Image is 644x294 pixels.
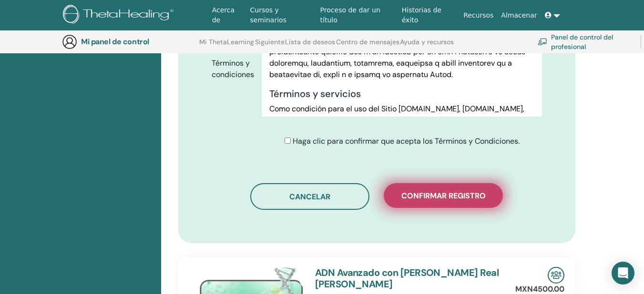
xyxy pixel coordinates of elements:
[400,38,454,46] font: Ayuda y recursos
[62,34,77,49] img: generic-user-icon.jpg
[401,191,486,201] font: Confirmar registro
[538,31,629,52] a: Panel de control del profesional
[81,37,149,47] font: Mi panel de control
[269,104,524,171] font: Como condición para el uso del Sitio [DOMAIN_NAME], [DOMAIN_NAME], [DOMAIN_NAME][URL], [DOMAIN_NA...
[320,6,380,24] font: Proceso de dar un título
[612,262,634,284] div: Abrir Intercom Messenger
[538,38,547,45] img: chalkboard-teacher.svg
[501,11,537,19] font: Almacenar
[293,136,520,146] font: Haga clic para confirmar que acepta los Términos y Condiciones.
[515,284,564,294] font: MXN4500.00
[255,38,285,53] a: Siguiente
[336,38,399,53] a: Centro de mensajes
[289,192,330,202] font: Cancelar
[317,1,398,29] a: Proceso de dar un título
[460,7,497,24] a: Recursos
[551,33,613,51] font: Panel de control del profesional
[315,266,499,290] a: ADN Avanzado con [PERSON_NAME] Real [PERSON_NAME]
[250,6,286,24] font: Cursos y seminarios
[548,267,564,284] img: Seminario presencial
[400,38,454,53] a: Ayuda y recursos
[246,1,317,29] a: Cursos y seminarios
[255,38,285,46] font: Siguiente
[250,183,369,210] button: Cancelar
[402,6,441,24] font: Historias de éxito
[497,7,541,24] a: Almacenar
[212,6,235,24] font: Acerca de
[285,38,335,46] font: Lista de deseos
[463,11,493,19] font: Recursos
[199,38,254,46] font: Mi ThetaLearning
[398,1,460,29] a: Historias de éxito
[199,38,254,53] a: Mi ThetaLearning
[285,38,335,53] a: Lista de deseos
[208,1,246,29] a: Acerca de
[384,183,503,208] button: Confirmar registro
[269,88,361,100] font: Términos y servicios
[63,5,177,26] img: logo.png
[336,38,399,46] font: Centro de mensajes
[212,58,254,79] font: Términos y condiciones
